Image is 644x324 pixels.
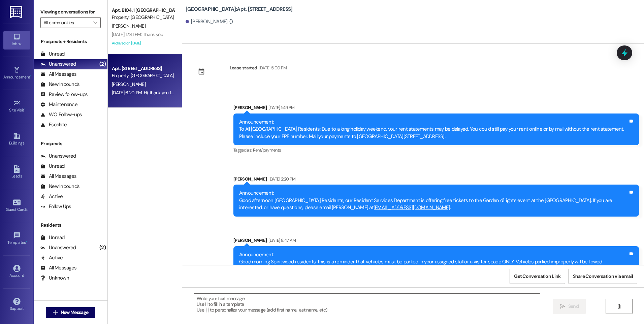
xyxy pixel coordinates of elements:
[53,310,58,315] i: 
[3,130,30,149] a: Buildings
[10,6,24,18] img: ResiDesk Logo
[233,145,639,155] div: Tagged as:
[93,20,97,25] i: 
[112,14,174,21] div: Property: [GEOGRAPHIC_DATA]
[40,264,76,271] div: All Messages
[40,111,82,118] div: WO Follow-ups
[40,183,79,190] div: New Inbounds
[230,64,257,71] div: Lease started
[40,234,65,241] div: Unread
[3,97,30,116] a: Site Visit •
[233,175,639,185] div: [PERSON_NAME]
[616,304,621,309] i: 
[3,31,30,49] a: Inbox
[40,203,71,210] div: Follow Ups
[40,254,63,261] div: Active
[40,91,88,98] div: Review follow-ups
[239,119,628,140] div: Announcement: To All [GEOGRAPHIC_DATA] Residents: Due to a long holiday weekend, your rent statem...
[233,237,639,246] div: [PERSON_NAME]
[186,18,233,25] div: [PERSON_NAME]. ()
[43,17,90,28] input: All communities
[560,304,565,309] i: 
[112,90,631,96] div: [DATE] 6:20 PM: Hi, thank you for your message. If this is an emergency, please call [PHONE_NUMBE...
[3,296,30,314] a: Support
[40,173,76,180] div: All Messages
[26,239,27,244] span: •
[186,6,293,13] b: [GEOGRAPHIC_DATA]: Apt. [STREET_ADDRESS]
[3,263,30,281] a: Account
[40,153,76,160] div: Unanswered
[40,244,76,251] div: Unanswered
[30,74,31,78] span: •
[112,65,174,72] div: Apt. [STREET_ADDRESS]
[233,104,639,114] div: [PERSON_NAME]
[239,190,628,211] div: Announcement: Good afternoon [GEOGRAPHIC_DATA] Residents, our Resident Services Department is off...
[374,204,450,211] a: [EMAIL_ADDRESS][DOMAIN_NAME]
[253,147,281,153] span: Rent/payments
[112,7,174,14] div: Apt. B104, 1 [GEOGRAPHIC_DATA]
[46,307,96,318] button: New Message
[112,31,163,37] div: [DATE] 12:41 PM: Thank you
[569,269,637,284] button: Share Conversation via email
[3,197,30,215] a: Guest Cards
[40,101,77,108] div: Maintenance
[3,230,30,248] a: Templates •
[112,23,146,29] span: [PERSON_NAME]
[40,61,76,68] div: Unanswered
[40,51,65,58] div: Unread
[34,140,107,147] div: Prospects
[514,273,560,280] span: Get Conversation Link
[40,7,101,17] label: Viewing conversations for
[40,193,63,200] div: Active
[34,38,107,45] div: Prospects + Residents
[34,293,107,300] div: Past + Future Residents
[40,81,79,88] div: New Inbounds
[239,251,628,273] div: Announcement: Good morning Spiritwood residents, this is a reminder that vehicles must be parked ...
[267,175,295,183] div: [DATE] 2:20 PM
[267,237,296,244] div: [DATE] 8:47 AM
[553,299,586,314] button: Send
[573,273,633,280] span: Share Conversation via email
[40,163,65,170] div: Unread
[40,121,67,128] div: Escalate
[112,81,146,87] span: [PERSON_NAME]
[24,107,25,111] span: •
[61,309,88,316] span: New Message
[112,72,174,79] div: Property: [GEOGRAPHIC_DATA]
[3,163,30,182] a: Leads
[98,242,107,253] div: (2)
[111,39,175,47] div: Archived on [DATE]
[34,222,107,229] div: Residents
[510,269,565,284] button: Get Conversation Link
[98,59,107,69] div: (2)
[267,104,294,111] div: [DATE] 1:49 PM
[568,303,579,310] span: Send
[257,64,287,71] div: [DATE] 5:00 PM
[40,71,76,78] div: All Messages
[40,274,69,282] div: Unknown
